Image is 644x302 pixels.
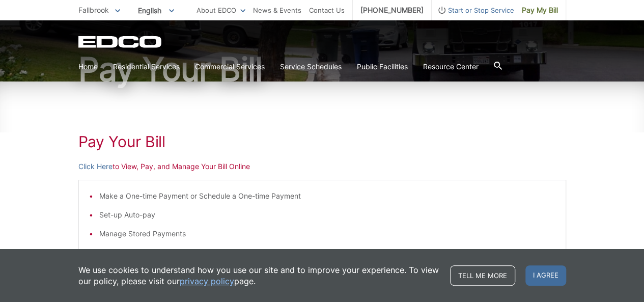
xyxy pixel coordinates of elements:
a: Residential Services [113,61,180,72]
a: About EDCO [197,5,245,16]
a: Tell me more [450,265,515,286]
a: Click Here [78,161,113,172]
h1: Pay Your Bill [78,53,566,86]
h1: Pay Your Bill [78,132,566,151]
span: Fallbrook [78,6,109,14]
span: English [130,2,182,19]
span: Pay My Bill [522,5,558,16]
a: Contact Us [309,5,345,16]
a: News & Events [253,5,301,16]
a: Resource Center [423,61,479,72]
li: Manage Stored Payments [99,228,555,239]
span: I agree [525,265,566,286]
a: privacy policy [180,276,234,287]
a: Commercial Services [195,61,265,72]
p: to View, Pay, and Manage Your Bill Online [78,161,566,172]
p: We use cookies to understand how you use our site and to improve your experience. To view our pol... [78,264,440,287]
a: Service Schedules [280,61,342,72]
li: Set-up Auto-pay [99,209,555,221]
a: EDCD logo. Return to the homepage. [78,36,163,48]
li: Go Paperless [99,247,555,258]
a: Home [78,61,98,72]
li: Make a One-time Payment or Schedule a One-time Payment [99,190,555,202]
a: Public Facilities [357,61,408,72]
